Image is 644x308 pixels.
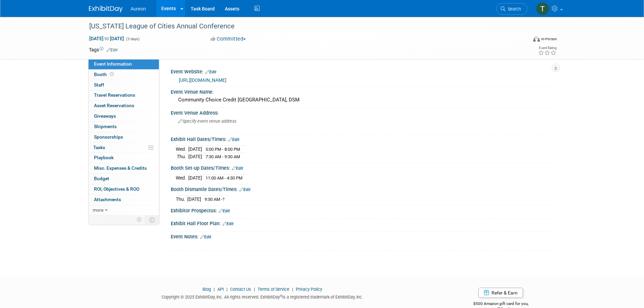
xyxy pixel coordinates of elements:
td: [DATE] [188,153,202,160]
span: [DATE] [DATE] [89,35,124,42]
span: Booth [94,72,115,77]
span: Staff [94,82,104,88]
span: to [103,36,110,41]
a: Playbook [89,153,159,163]
a: Attachments [89,195,159,205]
span: ? [222,197,224,202]
a: Edit [228,137,239,142]
button: Committed [208,35,248,43]
div: Exhibit Hall Dates/Times: [171,134,555,143]
span: | [252,287,257,292]
a: Edit [200,235,211,239]
a: Staff [89,80,159,90]
a: Search [496,3,527,15]
div: In-Person [541,37,557,42]
td: [DATE] [188,146,202,153]
a: Misc. Expenses & Credits [89,163,159,173]
td: [DATE] [188,174,202,182]
span: 7:30 AM - 9:30 AM [206,154,240,159]
td: Wed. [176,174,188,182]
div: Event Website: [171,67,555,75]
span: Travel Reservations [94,92,135,98]
span: Booth not reserved yet [109,72,115,77]
span: Shipments [94,124,117,129]
span: Specify event venue address [178,119,236,124]
span: Attachments [94,197,121,202]
div: Event Rating [538,46,556,50]
td: Thu. [176,153,188,160]
div: Event Venue Name: [171,87,555,95]
a: Sponsorships [89,132,159,142]
a: Edit [205,70,216,74]
a: Edit [106,48,118,52]
div: Copyright © 2025 ExhibitDay, Inc. All rights reserved. ExhibitDay is a registered trademark of Ex... [89,292,436,300]
span: ROI, Objectives & ROO [94,186,139,192]
a: Edit [239,187,251,192]
div: Exhibit Hall Floor Plan: [171,218,555,227]
span: Search [505,6,521,11]
div: [US_STATE] League of Cities Annual Conference [87,20,517,32]
span: Playbook [94,155,114,160]
td: Toggle Event Tabs [145,215,159,224]
a: Edit [222,221,234,226]
td: Tags [89,46,118,53]
sup: ® [280,294,282,298]
td: Wed. [176,146,188,153]
a: Refer & Earn [478,288,523,298]
a: Booth [89,70,159,80]
span: Aureon [131,6,146,11]
div: Event Venue Address: [171,108,555,116]
a: ROI, Objectives & ROO [89,184,159,194]
div: Community Choice Credit [GEOGRAPHIC_DATA], DSM [176,95,550,105]
a: Edit [219,209,230,213]
a: Travel Reservations [89,90,159,100]
img: Tina Schaffner [536,2,549,15]
span: Sponsorships [94,134,123,140]
span: Event Information [94,61,132,67]
a: Blog [202,287,211,292]
a: Privacy Policy [296,287,322,292]
a: Asset Reservations [89,101,159,111]
a: Terms of Service [258,287,289,292]
div: Event Format [487,35,557,45]
span: more [93,207,103,213]
a: Event Information [89,59,159,69]
a: API [217,287,224,292]
td: Thu. [176,196,187,203]
span: Asset Reservations [94,103,134,108]
img: ExhibitDay [89,6,123,13]
span: | [290,287,295,292]
div: Exhibitor Prospectus: [171,206,555,214]
td: Personalize Event Tab Strip [134,215,145,224]
a: Tasks [89,143,159,153]
span: | [212,287,216,292]
span: 11:00 AM - 4:30 PM [206,175,242,181]
img: Format-Inperson.png [533,36,540,42]
td: [DATE] [187,196,201,203]
div: Booth Set-up Dates/Times: [171,163,555,172]
span: Misc. Expenses & Credits [94,165,147,171]
span: (3 days) [125,37,140,41]
a: [URL][DOMAIN_NAME] [179,77,226,83]
a: Budget [89,174,159,184]
span: | [225,287,229,292]
span: Budget [94,176,109,181]
a: Contact Us [230,287,251,292]
a: more [89,205,159,215]
div: Event Notes: [171,232,555,240]
a: Edit [232,166,243,171]
span: Tasks [93,145,105,150]
span: 5:00 PM - 8:00 PM [206,147,240,152]
a: Shipments [89,122,159,132]
span: 9:30 AM - [205,197,224,202]
span: Giveaways [94,113,116,119]
a: Giveaways [89,111,159,121]
div: Booth Dismantle Dates/Times: [171,184,555,193]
